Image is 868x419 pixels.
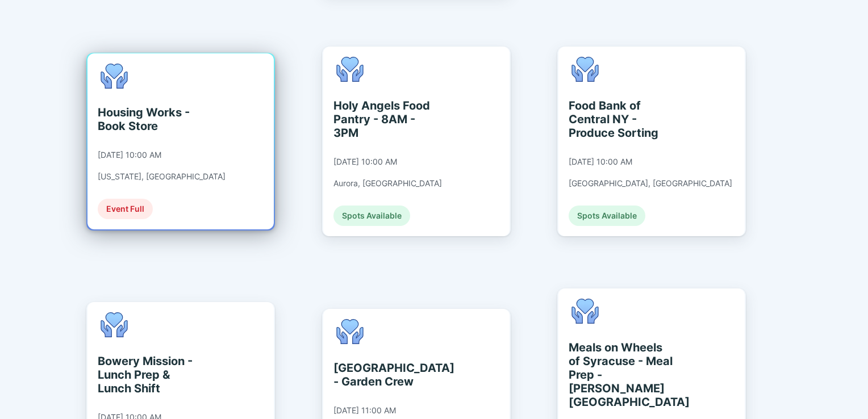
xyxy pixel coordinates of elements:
div: Spots Available [569,206,645,226]
div: Event Full [98,199,153,219]
div: Meals on Wheels of Syracuse - Meal Prep - [PERSON_NAME][GEOGRAPHIC_DATA] [569,341,673,409]
div: Holy Angels Food Pantry - 8AM - 3PM [333,99,437,140]
div: [US_STATE], [GEOGRAPHIC_DATA] [98,171,226,182]
div: [DATE] 10:00 AM [333,157,397,167]
div: [GEOGRAPHIC_DATA] - Garden Crew [333,361,437,388]
div: Housing Works - Book Store [98,106,202,133]
div: [DATE] 11:00 AM [333,405,396,416]
div: Bowery Mission - Lunch Prep & Lunch Shift [98,354,202,395]
div: [GEOGRAPHIC_DATA], [GEOGRAPHIC_DATA] [569,178,732,188]
div: Food Bank of Central NY - Produce Sorting [569,99,673,140]
div: [DATE] 10:00 AM [98,150,161,160]
div: [DATE] 10:00 AM [569,157,632,167]
div: Spots Available [333,206,410,226]
div: Aurora, [GEOGRAPHIC_DATA] [333,178,442,188]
